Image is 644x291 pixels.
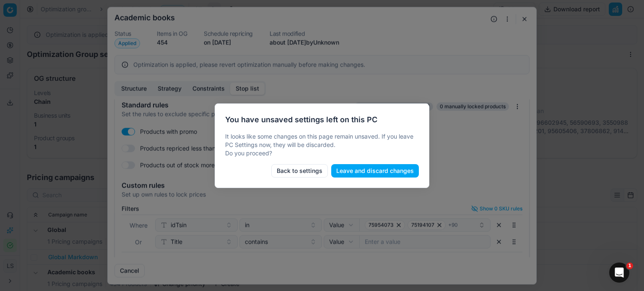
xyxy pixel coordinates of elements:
h2: You have unsaved settings left on this PC [225,114,419,126]
button: Back to settings [271,164,328,178]
span: 1 [626,263,633,269]
button: Leave and discard changes [331,164,419,178]
span: It looks like some changes on this page remain unsaved. If you leave PC Settings now, they will b... [225,133,413,157]
iframe: Intercom live chat [609,263,629,283]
